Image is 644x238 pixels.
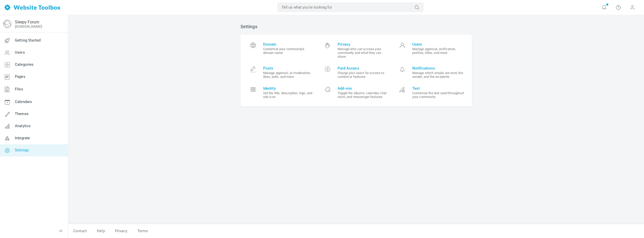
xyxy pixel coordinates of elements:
[15,124,31,128] span: Analytics
[412,91,464,99] small: Customize the text used throughout your community
[338,86,390,91] span: Add-ons
[15,87,23,91] span: Files
[338,91,390,99] small: Toggle the albums, calendar, chat room, and messenger features
[412,71,464,79] small: Manage which emails are sent, the sender, and the recipients
[263,91,315,99] small: Set the title, description, logo, and site icon
[412,86,464,91] span: Text
[338,42,390,47] span: Privacy
[15,148,29,152] span: Settings
[244,82,319,103] a: Identity Set the title, description, logo, and site icon
[263,86,315,91] span: Identity
[393,82,468,103] a: Text Customize the text used throughout your community
[412,47,464,55] small: Manage approval, verification, profiles, titles, and more
[15,112,29,116] span: Themes
[244,38,319,62] a: Domain Customize your community's domain name
[15,38,41,43] span: Getting Started
[110,227,132,235] a: Privacy
[92,227,110,235] a: Help
[68,227,92,235] a: Contact
[338,47,390,58] small: Manage who can access your community and what they can share
[319,62,393,82] a: Paid Access Charge your users for access to content or features
[393,38,468,62] a: Users Manage approval, verification, profiles, titles, and more
[319,38,393,62] a: Privacy Manage who can access your community and what they can share
[15,62,34,67] span: Categories
[15,136,30,140] span: Integrate
[263,42,315,47] span: Domain
[263,66,315,71] span: Posts
[15,99,32,104] span: Calendars
[15,74,25,79] span: Pages
[15,20,39,24] a: Sleepy Forum
[277,3,423,12] input: Tell us what you're looking for
[338,66,390,71] span: Paid Access
[338,71,390,79] small: Charge your users for access to content or features
[263,47,315,55] small: Customize your community's domain name
[244,62,319,82] a: Posts Manage approval, AI moderation, likes, polls, and more
[15,24,42,28] a: [DOMAIN_NAME]
[412,42,464,47] span: Users
[132,227,153,235] a: Terms
[15,50,25,55] span: Users
[240,24,472,29] h2: Settings
[3,20,11,28] img: globe-icon.png
[263,71,315,79] small: Manage approval, AI moderation, likes, polls, and more
[319,82,393,103] a: Add-ons Toggle the albums, calendar, chat room, and messenger features
[412,66,464,71] span: Notifications
[393,62,468,82] a: Notifications Manage which emails are sent, the sender, and the recipients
